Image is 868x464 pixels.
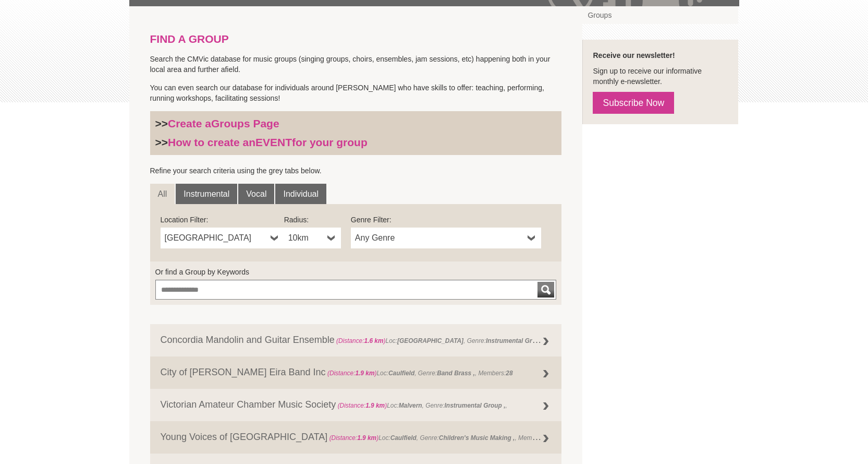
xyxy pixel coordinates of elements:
[445,402,506,409] strong: Instrumental Group ,
[284,215,341,225] label: Radius:
[326,370,513,377] span: Loc: , Genre: , Members:
[238,184,274,205] a: Vocal
[165,232,266,244] span: [GEOGRAPHIC_DATA]
[150,54,562,75] p: Search the CMVic database for music groups (singing groups, choirs, ensembles, jam sessions, etc)...
[275,184,326,205] a: Individual
[150,165,562,176] p: Refine your search criteria using the grey tabs below.
[355,370,374,377] strong: 1.9 km
[155,136,557,149] h3: >>
[582,6,738,24] a: Groups
[336,337,386,344] span: (Distance: )
[150,356,562,389] a: City of [PERSON_NAME] Eira Band Inc (Distance:1.9 km)Loc:Caulfield, Genre:Band Brass ,, Members:28
[486,335,547,345] strong: Instrumental Group ,
[150,389,562,421] a: Victorian Amateur Chamber Music Society (Distance:1.9 km)Loc:Malvern, Genre:Instrumental Group ,,
[327,432,556,442] span: Loc: , Genre: , Members:
[161,228,284,248] a: [GEOGRAPHIC_DATA]
[338,402,387,409] span: (Distance: )
[176,184,237,205] a: Instrumental
[364,337,384,344] strong: 1.6 km
[351,228,541,248] a: Any Genre
[327,370,377,377] span: (Distance: )
[351,215,541,225] label: Genre Filter:
[357,434,376,442] strong: 1.9 km
[335,335,549,345] span: Loc: , Genre: ,
[399,402,422,409] strong: Malvern
[168,136,368,148] a: How to create anEVENTfor your group
[284,228,341,248] a: 10km
[211,117,279,129] strong: Groups Page
[150,33,229,45] strong: FIND A GROUP
[255,136,292,148] strong: EVENT
[506,370,512,377] strong: 28
[355,232,523,244] span: Any Genre
[593,66,728,87] p: Sign up to receive our informative monthly e-newsletter.
[168,117,279,129] a: Create aGroups Page
[150,421,562,454] a: Young Voices of [GEOGRAPHIC_DATA] (Distance:1.9 km)Loc:Caulfield, Genre:Children's Music Making ,...
[150,324,562,356] a: Concordia Mandolin and Guitar Ensemble (Distance:1.6 km)Loc:[GEOGRAPHIC_DATA], Genre:Instrumental...
[439,434,515,442] strong: Children's Music Making ,
[336,402,507,409] span: Loc: , Genre: ,
[161,215,284,225] label: Location Filter:
[437,370,475,377] strong: Band Brass ,
[150,184,175,205] a: All
[150,82,562,103] p: You can even search our database for individuals around [PERSON_NAME] who have skills to offer: t...
[593,92,674,114] a: Subscribe Now
[155,117,557,130] h3: >>
[397,337,463,344] strong: [GEOGRAPHIC_DATA]
[155,267,557,277] label: Or find a Group by Keywords
[329,434,379,442] span: (Distance: )
[390,434,417,442] strong: Caulfield
[365,402,385,409] strong: 1.9 km
[288,232,323,244] span: 10km
[593,51,675,60] strong: Receive our newsletter!
[388,370,414,377] strong: Caulfield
